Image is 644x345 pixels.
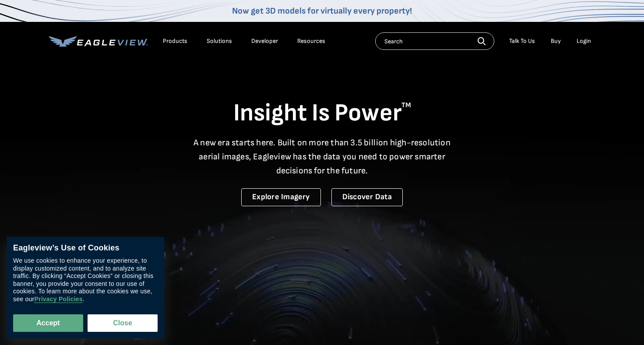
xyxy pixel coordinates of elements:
[577,37,591,45] div: Login
[49,98,595,129] h1: Insight Is Power
[34,296,82,303] a: Privacy Policies
[551,37,561,45] a: Buy
[232,6,412,16] a: Now get 3D models for virtually every property!
[13,257,158,303] div: We use cookies to enhance your experience, to display customized content, and to analyze site tra...
[241,188,321,206] a: Explore Imagery
[88,314,158,332] button: Close
[401,101,411,109] sup: TM
[251,37,278,45] a: Developer
[163,37,187,45] div: Products
[509,37,535,45] div: Talk To Us
[188,136,456,178] p: A new era starts here. Built on more than 3.5 billion high-resolution aerial images, Eagleview ha...
[375,32,494,50] input: Search
[297,37,325,45] div: Resources
[13,314,83,332] button: Accept
[13,243,158,253] div: Eagleview’s Use of Cookies
[331,188,403,206] a: Discover Data
[207,37,232,45] div: Solutions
